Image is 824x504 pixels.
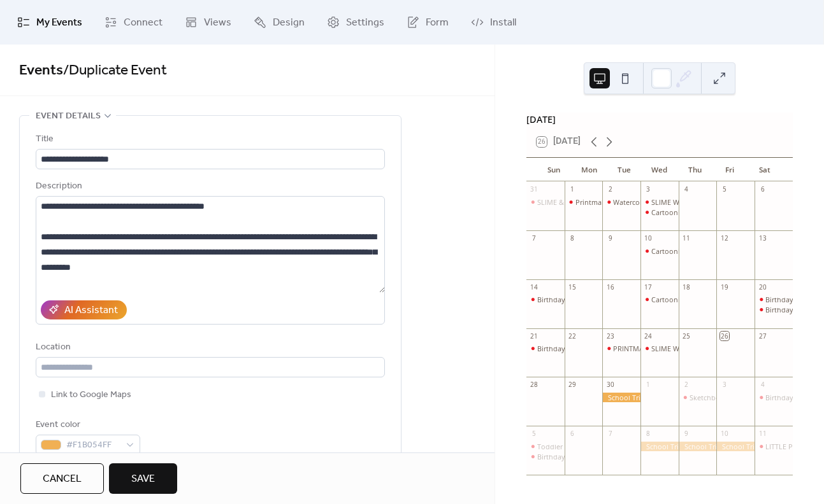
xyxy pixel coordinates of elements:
[526,113,793,127] div: [DATE]
[526,344,565,353] div: Birthday 3:30-5:30pm
[530,332,538,340] div: 21
[644,283,653,291] div: 17
[682,381,691,389] div: 2
[606,430,615,438] div: 7
[765,295,819,304] div: Birthday 11-1pm
[682,234,691,242] div: 11
[758,332,767,340] div: 27
[36,179,382,194] div: Description
[606,185,615,194] div: 2
[640,246,679,256] div: Cartooning Workshop 4:30-6:00pm
[66,438,120,453] span: #F1B054FF
[95,5,172,39] a: Connect
[537,197,656,207] div: SLIME & Stamping 11:00am-12:30pm
[36,15,82,31] span: My Events
[568,234,577,242] div: 8
[640,207,679,217] div: Cartooning Workshop 4:30-6:00pm
[537,295,591,304] div: Birthday 11-1pm
[20,463,104,494] a: Cancel
[682,185,691,194] div: 4
[43,472,82,487] span: Cancel
[63,57,167,85] span: / Duplicate Event
[651,246,765,256] div: Cartooning Workshop 4:30-6:00pm
[644,381,653,389] div: 1
[606,283,615,291] div: 16
[426,15,449,31] span: Form
[602,393,640,402] div: School Trip 10am-12pm
[530,381,538,389] div: 28
[537,452,606,461] div: Birthday 2:30-4:30pm
[568,332,577,340] div: 22
[526,442,565,451] div: Toddler Workshop 9:30-11:00am
[640,197,679,207] div: SLIME WORKSHOP 10:30am-12:00pm
[568,283,577,291] div: 15
[530,430,538,438] div: 5
[124,15,163,31] span: Connect
[765,393,815,402] div: Birthday 1-3pm
[606,234,615,242] div: 9
[607,158,642,182] div: Tue
[346,15,384,31] span: Settings
[640,295,679,304] div: Cartooning Workshop 4:30-6:00pm
[755,295,793,304] div: Birthday 11-1pm
[651,207,765,217] div: Cartooning Workshop 4:30-6:00pm
[651,197,771,207] div: SLIME WORKSHOP 10:30am-12:00pm
[755,442,793,451] div: LITTLE PULP RE:OPENING “DOODLE/PIZZA” PARTY
[682,430,691,438] div: 9
[175,5,241,39] a: Views
[613,197,750,207] div: Watercolor Printmaking 10:00am-11:30pm
[572,158,607,182] div: Mon
[530,234,538,242] div: 7
[490,15,516,31] span: Install
[758,185,767,194] div: 6
[397,5,458,39] a: Form
[19,57,63,85] a: Events
[642,158,677,182] div: Wed
[758,430,767,438] div: 11
[644,185,653,194] div: 3
[640,442,679,451] div: School Trip 10am-12pm
[537,442,643,451] div: Toddler Workshop 9:30-11:00am
[606,381,615,389] div: 30
[568,381,577,389] div: 29
[530,185,538,194] div: 31
[720,381,729,389] div: 3
[758,234,767,242] div: 13
[755,393,793,402] div: Birthday 1-3pm
[64,303,118,318] div: AI Assistant
[537,344,606,353] div: Birthday 3:30-5:30pm
[273,15,305,31] span: Design
[317,5,394,39] a: Settings
[36,132,382,147] div: Title
[606,332,615,340] div: 23
[613,344,760,353] div: PRINTMAKING WORKSHOP 10:30am-12:00pm
[682,283,691,291] div: 18
[720,234,729,242] div: 12
[568,430,577,438] div: 6
[244,5,314,39] a: Design
[526,452,565,461] div: Birthday 2:30-4:30pm
[651,295,765,304] div: Cartooning Workshop 4:30-6:00pm
[537,158,572,182] div: Sun
[461,5,526,39] a: Install
[712,158,748,182] div: Fri
[602,344,640,353] div: PRINTMAKING WORKSHOP 10:30am-12:00pm
[36,340,382,355] div: Location
[602,197,640,207] div: Watercolor Printmaking 10:00am-11:30pm
[720,283,729,291] div: 19
[109,463,177,494] button: Save
[679,442,717,451] div: School Trip 10am-12pm
[682,332,691,340] div: 25
[530,283,538,291] div: 14
[8,5,92,39] a: My Events
[51,388,131,403] span: Link to Google Maps
[36,417,138,433] div: Event color
[644,332,653,340] div: 24
[716,442,755,451] div: School Trip 10am-12pm
[644,430,653,438] div: 8
[679,393,717,402] div: Sketchbook Making Workshop 10:30am-12:30pm
[204,15,231,31] span: Views
[758,283,767,291] div: 20
[644,234,653,242] div: 10
[565,197,603,207] div: Printmaking Workshop 10:00am-11:30am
